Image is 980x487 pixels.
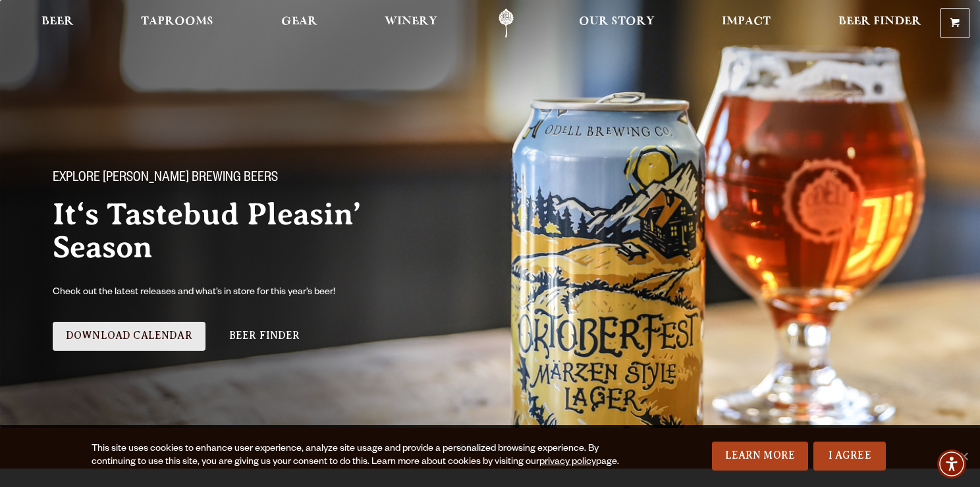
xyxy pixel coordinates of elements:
[53,170,278,188] span: Explore [PERSON_NAME] Brewing Beers
[481,9,531,38] a: Odell Home
[53,285,390,301] p: Check out the latest releases and what’s in store for this year’s beer!
[712,442,809,471] a: Learn More
[41,16,74,27] span: Beer
[713,9,779,38] a: Impact
[53,198,464,264] h2: It‘s Tastebud Pleasin’ Season
[273,9,326,38] a: Gear
[281,16,317,27] span: Gear
[53,322,205,351] a: Download Calendar
[579,16,655,27] span: Our Story
[570,9,663,38] a: Our Story
[385,16,437,27] span: Winery
[539,457,596,468] a: privacy policy
[376,9,446,38] a: Winery
[830,9,930,38] a: Beer Finder
[722,16,771,27] span: Impact
[937,449,966,478] div: Accessibility Menu
[92,443,640,469] div: This site uses cookies to enhance user experience, analyze site usage and provide a personalized ...
[813,442,886,471] a: I Agree
[216,322,313,351] a: Beer Finder
[132,9,222,38] a: Taprooms
[838,16,921,27] span: Beer Finder
[141,16,213,27] span: Taprooms
[33,9,82,38] a: Beer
